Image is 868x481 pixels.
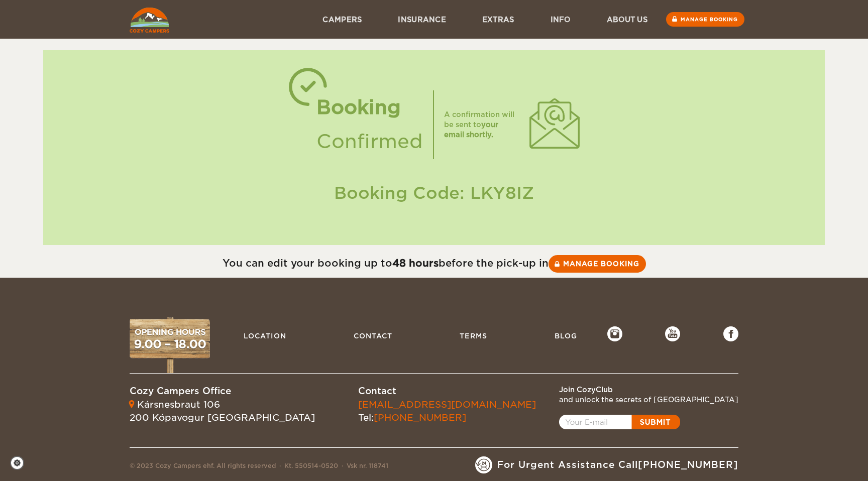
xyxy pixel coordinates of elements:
img: Cozy Campers [130,8,169,33]
a: [EMAIL_ADDRESS][DOMAIN_NAME] [358,399,536,410]
a: Cookie settings [10,456,31,470]
span: For Urgent Assistance Call [497,458,738,471]
a: Blog [550,326,582,345]
div: Tel: [358,398,536,424]
div: Booking Code: LKY8IZ [53,181,814,205]
div: Contact [358,385,536,398]
a: Manage booking [666,12,744,27]
div: and unlock the secrets of [GEOGRAPHIC_DATA] [559,395,738,405]
div: Confirmed [316,125,423,159]
a: [PHONE_NUMBER] [374,412,466,423]
div: Kársnesbraut 106 200 Kópavogur [GEOGRAPHIC_DATA] [130,398,315,424]
a: Manage booking [549,255,646,273]
div: Cozy Campers Office [130,385,315,398]
a: Location [239,326,291,345]
div: Join CozyClub [559,385,738,395]
div: A confirmation will be sent to [444,109,519,140]
a: [PHONE_NUMBER] [638,459,738,470]
a: Terms [455,326,492,345]
div: © 2023 Cozy Campers ehf. All rights reserved Kt. 550514-0520 Vsk nr. 118741 [130,461,388,473]
a: Contact [349,326,397,345]
a: Open popup [559,415,680,429]
div: Booking [316,90,423,125]
strong: 48 hours [392,257,439,269]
